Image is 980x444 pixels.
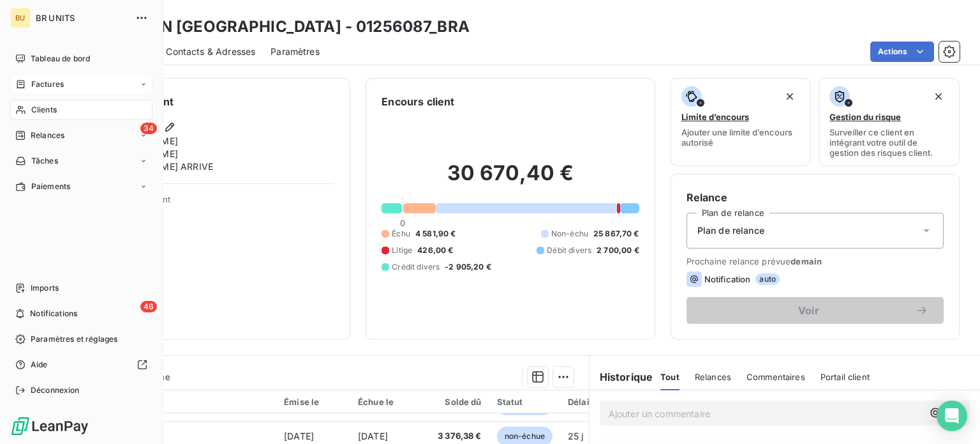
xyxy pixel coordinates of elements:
[10,416,89,436] img: Logo LeanPay
[400,218,405,228] span: 0
[358,397,417,407] div: Échue le
[166,45,255,58] span: Contacts & Adresses
[937,401,967,431] div: Open Intercom Messenger
[551,228,588,240] span: Non-échu
[433,397,482,407] div: Solde dû
[819,78,960,166] button: Gestion du risqueSurveiller ce client en intégrant votre outil de gestion des risques client.
[687,256,944,266] span: Prochaine relance prévue
[31,53,90,65] span: Tableau de bord
[284,397,343,407] div: Émise le
[284,431,314,441] span: [DATE]
[31,79,64,90] span: Factures
[31,104,57,116] span: Clients
[695,372,731,382] span: Relances
[31,130,64,141] span: Relances
[755,273,780,285] span: auto
[77,94,334,109] h6: Informations client
[433,430,482,443] span: 3 376,38 €
[271,45,320,58] span: Paramètres
[417,245,453,256] span: 426,00 €
[31,385,80,396] span: Déconnexion
[382,160,639,199] h2: 30 670,40 €
[31,333,117,345] span: Paramètres et réglages
[829,112,901,122] span: Gestion du risque
[568,397,602,407] div: Délai
[112,15,470,38] h3: REGION [GEOGRAPHIC_DATA] - 01256087_BRA
[358,431,388,441] span: [DATE]
[590,369,653,385] h6: Historique
[31,155,58,167] span: Tâches
[687,297,944,324] button: Voir
[382,94,454,109] h6: Encours client
[140,123,157,134] span: 34
[597,245,639,256] span: 2 700,00 €
[10,8,31,28] div: BU
[697,224,764,237] span: Plan de relance
[547,245,591,256] span: Débit divers
[30,308,77,319] span: Notifications
[10,355,152,375] a: Aide
[140,301,157,312] span: 46
[31,181,70,192] span: Paiements
[671,78,812,166] button: Limite d’encoursAjouter une limite d’encours autorisé
[746,372,805,382] span: Commentaires
[593,228,639,240] span: 25 867,70 €
[392,228,410,240] span: Échu
[392,245,412,256] span: Litige
[820,372,870,382] span: Portail client
[103,194,334,212] span: Propriétés Client
[415,228,456,240] span: 4 581,90 €
[870,42,934,62] button: Actions
[88,396,269,408] div: Référence
[687,190,944,205] h6: Relance
[660,372,679,382] span: Tout
[392,261,440,273] span: Crédit divers
[36,13,128,23] span: BR UNITS
[681,112,749,122] span: Limite d’encours
[31,282,59,294] span: Imports
[681,127,801,148] span: Ajouter une limite d’encours autorisé
[791,256,822,266] span: demain
[445,261,491,273] span: -2 905,20 €
[497,397,553,407] div: Statut
[829,127,949,158] span: Surveiller ce client en intégrant votre outil de gestion des risques client.
[31,359,48,371] span: Aide
[702,305,916,316] span: Voir
[568,431,584,441] span: 25 j
[704,274,751,284] span: Notification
